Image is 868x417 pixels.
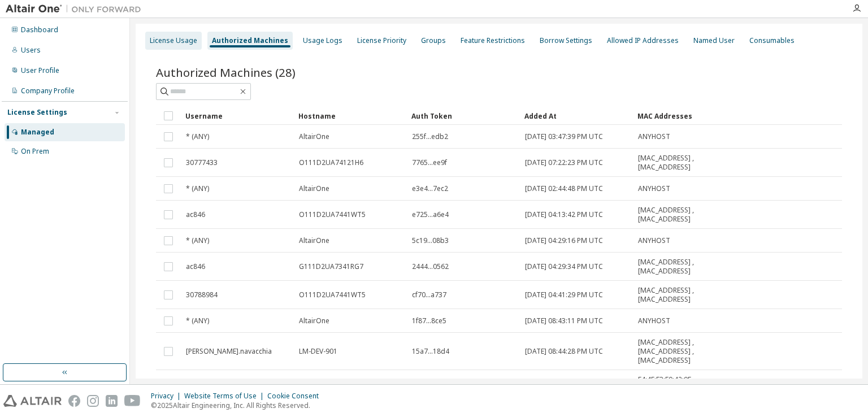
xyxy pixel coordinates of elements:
[7,108,67,117] div: License Settings
[412,316,446,325] span: 1f87...8ce5
[412,210,449,219] span: e725...a6e4
[540,36,592,45] div: Borrow Settings
[106,395,118,407] img: linkedin.svg
[21,86,75,95] div: Company Profile
[412,158,447,167] span: 7765...ee9f
[357,36,406,45] div: License Priority
[186,210,205,219] span: ac846
[186,236,209,245] span: * (ANY)
[299,290,366,299] span: O111D2UA7441WT5
[412,236,449,245] span: 5c19...08b3
[3,395,62,407] img: altair_logo.svg
[299,132,329,141] span: AltairOne
[151,392,184,401] div: Privacy
[638,236,670,245] span: ANYHOST
[638,286,717,304] span: [MAC_ADDRESS] , [MAC_ADDRESS]
[637,107,718,125] div: MAC Addresses
[186,158,218,167] span: 30777433
[412,184,448,193] span: e3e4...7ec2
[303,36,342,45] div: Usage Logs
[461,36,525,45] div: Feature Restrictions
[185,107,289,125] div: Username
[299,347,337,356] span: LM-DEV-901
[6,3,147,15] img: Altair One
[21,128,54,137] div: Managed
[299,236,329,245] span: AltairOne
[638,132,670,141] span: ANYHOST
[186,316,209,325] span: * (ANY)
[267,392,325,401] div: Cookie Consent
[299,262,363,271] span: G111D2UA7341RG7
[638,316,670,325] span: ANYHOST
[151,401,325,410] p: © 2025 Altair Engineering, Inc. All Rights Reserved.
[638,154,717,172] span: [MAC_ADDRESS] , [MAC_ADDRESS]
[525,316,603,325] span: [DATE] 08:43:11 PM UTC
[525,262,603,271] span: [DATE] 04:29:34 PM UTC
[21,66,59,75] div: User Profile
[21,25,58,34] div: Dashboard
[525,132,603,141] span: [DATE] 03:47:39 PM UTC
[87,395,99,407] img: instagram.svg
[298,107,402,125] div: Hostname
[638,375,717,411] span: F4:4E:E3:F0:42:9E , F4:4E:E3:F0:42:9A , 50:81:40:F0:10:B8 , 48:9E:BD:E3:2B:89
[525,290,603,299] span: [DATE] 04:41:29 PM UTC
[156,64,296,80] span: Authorized Machines (28)
[212,36,288,45] div: Authorized Machines
[21,147,49,156] div: On Prem
[525,236,603,245] span: [DATE] 04:29:16 PM UTC
[638,258,717,276] span: [MAC_ADDRESS] , [MAC_ADDRESS]
[21,46,41,55] div: Users
[411,107,515,125] div: Auth Token
[525,184,603,193] span: [DATE] 02:44:48 PM UTC
[524,107,628,125] div: Added At
[525,347,603,356] span: [DATE] 08:44:28 PM UTC
[607,36,679,45] div: Allowed IP Addresses
[299,316,329,325] span: AltairOne
[749,36,795,45] div: Consumables
[186,262,205,271] span: ac846
[68,395,80,407] img: facebook.svg
[299,158,363,167] span: O111D2UA74121H6
[638,206,717,224] span: [MAC_ADDRESS] , [MAC_ADDRESS]
[412,132,448,141] span: 255f...edb2
[693,36,735,45] div: Named User
[186,290,218,299] span: 30788984
[186,132,209,141] span: * (ANY)
[124,395,141,407] img: youtube.svg
[638,184,670,193] span: ANYHOST
[525,158,603,167] span: [DATE] 07:22:23 PM UTC
[525,210,603,219] span: [DATE] 04:13:42 PM UTC
[299,184,329,193] span: AltairOne
[186,347,272,356] span: [PERSON_NAME].navacchia
[150,36,197,45] div: License Usage
[184,392,267,401] div: Website Terms of Use
[421,36,446,45] div: Groups
[412,290,446,299] span: cf70...a737
[412,347,449,356] span: 15a7...18d4
[186,184,209,193] span: * (ANY)
[412,262,449,271] span: 2444...0562
[299,210,366,219] span: O111D2UA7441WT5
[638,338,717,365] span: [MAC_ADDRESS] , [MAC_ADDRESS] , [MAC_ADDRESS]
